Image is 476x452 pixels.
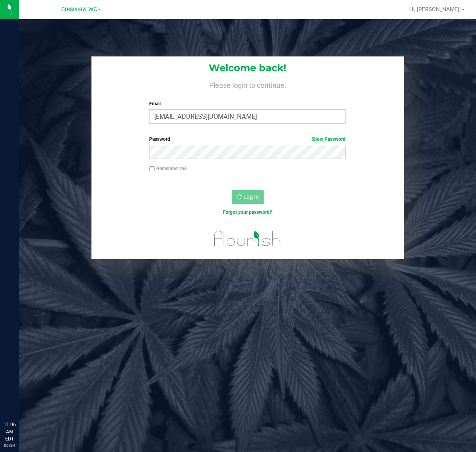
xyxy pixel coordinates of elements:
[149,165,187,172] label: Remember me
[61,6,97,13] span: Crestview WC
[149,136,170,142] span: Password
[4,421,16,442] p: 11:06 AM EDT
[409,6,461,12] span: Hi, [PERSON_NAME]!
[4,442,16,448] p: 09/24
[149,100,346,107] label: Email
[149,166,155,172] input: Remember me
[223,210,272,215] a: Forgot your password?
[311,136,346,142] a: Show Password
[208,224,287,253] img: flourish_logo.svg
[91,63,404,73] h1: Welcome back!
[232,190,264,204] button: Log In
[91,80,404,89] h4: Please login to continue.
[243,194,259,200] span: Log In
